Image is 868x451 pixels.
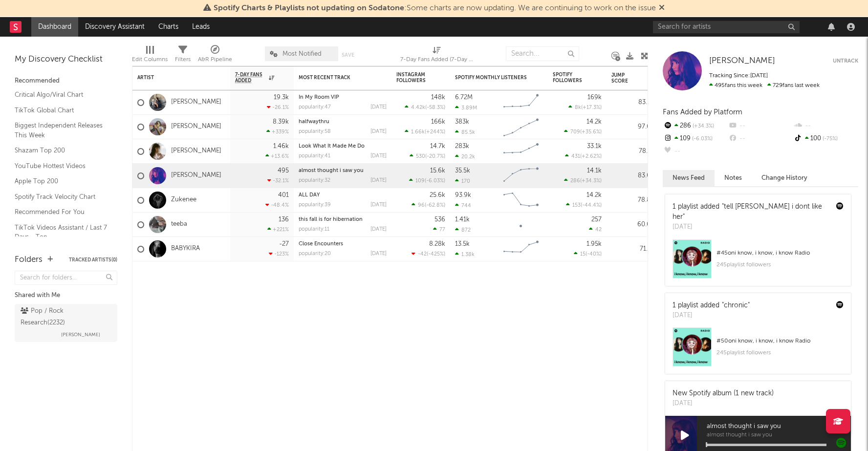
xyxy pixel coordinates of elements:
span: -40 % [587,252,600,257]
span: almost thought i saw you [707,421,851,432]
div: 60.0 [611,219,651,231]
span: : Some charts are now updating. We are continuing to work on the issue [214,4,656,12]
a: Apple Top 200 [15,176,108,187]
div: 33.1k [587,143,602,150]
span: -42 [418,252,427,257]
span: -20.7 % [427,154,444,159]
div: ( ) [410,153,445,159]
svg: Chart title [499,237,543,261]
div: Recommended [15,75,117,87]
div: 71.1 [611,243,651,255]
a: "chronic" [722,302,750,309]
svg: Chart title [499,115,543,139]
div: [DATE] [370,227,387,232]
div: 97.0 [611,121,651,133]
span: 530 [416,154,425,159]
div: [DATE] [370,153,387,159]
div: -123 % [269,251,289,257]
div: New Spotify album (1 new track) [673,388,774,399]
svg: Chart title [499,188,543,213]
div: popularity: 58 [299,129,331,134]
div: A&R Pipeline [198,54,232,65]
div: 7-Day Fans Added (7-Day Fans Added) [400,42,474,70]
div: 25.6k [430,192,445,198]
div: 100 [793,132,858,145]
div: 383k [455,119,469,125]
a: almost thought i saw you [299,168,364,173]
div: 1.95k [586,241,602,247]
div: ( ) [566,202,602,208]
div: 19.3k [274,94,289,101]
span: -425 % [428,252,444,257]
div: 1.46k [273,143,289,150]
button: Save [342,52,354,58]
input: Search for folders... [15,271,117,285]
div: Pop / Rock Research ( 2232 ) [21,305,109,329]
span: 96 [418,203,425,208]
div: 286 [663,120,728,132]
div: 93.9k [455,192,471,198]
span: 4.42k [411,105,425,110]
div: My Discovery Checklist [15,54,117,65]
div: [DATE] [673,311,750,321]
a: [PERSON_NAME] [171,98,221,107]
span: 15 [580,252,586,257]
a: Dashboard [31,17,78,37]
div: Spotify Followers [553,72,587,84]
span: 77 [439,227,445,233]
div: # 45 on i know, i know, i know Radio [716,247,844,259]
a: [PERSON_NAME] [171,172,221,180]
div: A&R Pipeline [198,42,232,70]
span: -44.4 % [582,203,600,208]
div: Spotify Monthly Listeners [455,75,528,81]
input: Search... [506,46,579,61]
div: +13.6 % [265,153,289,159]
div: 245 playlist followers [716,259,844,271]
div: 78.1 [611,146,651,157]
a: Close Encounters [299,241,343,247]
span: +35.6 % [582,129,600,135]
div: -48.4 % [265,202,289,208]
a: [PERSON_NAME] [709,56,775,66]
a: #50oni know, i know, i know Radio245playlist followers [665,327,851,374]
div: Shared with Me [15,290,117,301]
div: 1.41k [455,216,470,223]
a: TikTok Global Chart [15,105,108,116]
div: 6.72M [455,94,473,101]
span: Most Notified [282,51,322,57]
div: 3.89M [455,105,477,111]
div: ( ) [564,129,602,135]
a: Leads [185,17,217,37]
div: Instagram Followers [396,72,431,84]
div: Edit Columns [132,42,168,70]
a: [PERSON_NAME] [171,147,221,155]
button: Tracked Artists(0) [69,258,117,262]
button: Notes [715,170,752,186]
div: Filters [175,42,191,70]
span: -75 % [821,136,838,142]
a: TikTok Videos Assistant / Last 7 Days - Top [15,222,108,242]
div: Look What It Made Me Do [299,144,387,149]
div: 109 [663,132,728,145]
div: 20.2k [455,153,475,160]
div: 170 [455,178,470,184]
span: 42 [595,227,602,233]
div: -- [793,120,858,132]
div: ( ) [574,251,602,257]
div: 85.5k [455,129,475,135]
span: Tracking Since: [DATE] [709,73,768,79]
div: +339 % [266,129,289,135]
a: BABYKIRA [171,245,200,253]
div: 136 [279,216,289,223]
div: 1 playlist added [673,301,750,311]
div: 536 [434,216,445,223]
div: +221 % [267,226,289,233]
span: -62.8 % [426,203,444,208]
a: #45oni know, i know, i know Radio245playlist followers [665,239,851,286]
div: Most Recent Track [299,75,372,81]
div: Edit Columns [132,54,168,65]
div: -26.1 % [267,104,289,110]
div: ( ) [412,251,445,257]
div: ( ) [565,153,602,159]
a: [PERSON_NAME] [171,123,221,131]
